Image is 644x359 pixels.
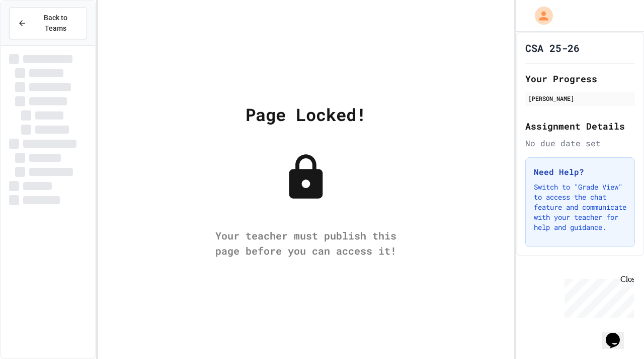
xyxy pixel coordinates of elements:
[33,13,78,34] span: Back to Teams
[528,94,632,103] div: [PERSON_NAME]
[525,119,635,133] h2: Assignment Details
[205,228,407,258] div: Your teacher must publish this page before you can access it!
[524,4,555,27] div: My Account
[246,101,366,127] div: Page Locked!
[525,41,580,55] h1: CSA 25-26
[602,319,634,349] iframe: chat widget
[560,275,634,318] iframe: chat widget
[534,182,626,232] p: Switch to "Grade View" to access the chat feature and communicate with your teacher for help and ...
[525,72,635,86] h2: Your Progress
[534,166,626,178] h3: Need Help?
[4,4,69,64] div: Chat with us now!Close
[525,137,635,149] div: No due date set
[9,7,87,39] button: Back to Teams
